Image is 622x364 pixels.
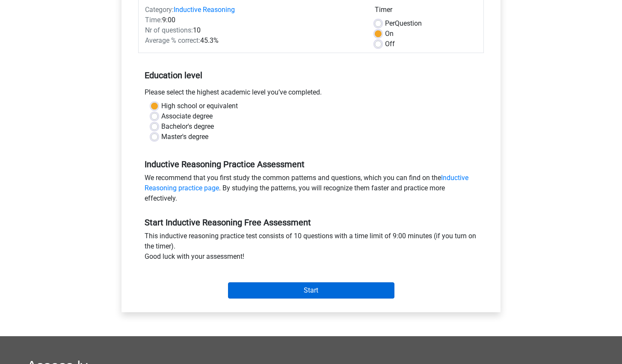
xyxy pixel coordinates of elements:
[145,6,174,14] span: Category:
[385,18,422,29] label: Question
[161,132,208,142] label: Master's degree
[145,67,477,84] h5: Education level
[145,16,162,24] span: Time:
[145,26,193,34] span: Nr of questions:
[139,25,368,36] div: 10
[139,15,368,25] div: 9:00
[375,5,477,18] div: Timer
[385,29,394,39] label: On
[161,111,213,121] label: Associate degree
[228,282,394,299] input: Start
[385,19,395,27] span: Per
[174,6,235,14] a: Inductive Reasoning
[139,36,368,46] div: 45.3%
[161,121,214,132] label: Bachelor's degree
[145,36,200,44] span: Average % correct:
[161,101,238,111] label: High school or equivalent
[138,173,484,207] div: We recommend that you first study the common patterns and questions, which you can find on the . ...
[138,87,484,101] div: Please select the highest academic level you’ve completed.
[385,39,395,49] label: Off
[145,159,477,169] h5: Inductive Reasoning Practice Assessment
[138,231,484,265] div: This inductive reasoning practice test consists of 10 questions with a time limit of 9:00 minutes...
[145,217,477,228] h5: Start Inductive Reasoning Free Assessment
